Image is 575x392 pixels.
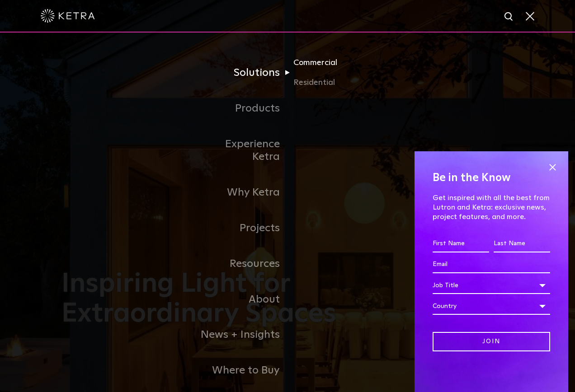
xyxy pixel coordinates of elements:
[433,193,550,221] p: Get inspired with all the best from Lutron and Ketra: exclusive news, project features, and more.
[195,210,287,246] a: Projects
[195,317,287,353] a: News + Insights
[433,277,550,294] div: Job Title
[293,76,380,89] a: Residential
[195,175,287,210] a: Why Ketra
[433,332,550,351] input: Join
[195,246,287,282] a: Resources
[195,55,287,91] a: Solutions
[195,282,287,317] a: About
[293,56,380,76] a: Commercial
[195,91,287,126] a: Products
[433,169,550,187] h4: Be in the Know
[494,235,550,252] input: Last Name
[504,11,515,23] img: search icon
[195,353,287,388] a: Where to Buy
[195,55,380,388] div: Navigation Menu
[433,235,489,252] input: First Name
[433,298,550,315] div: Country
[433,256,550,273] input: Email
[41,9,95,23] img: ketra-logo-2019-white
[195,126,287,175] a: Experience Ketra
